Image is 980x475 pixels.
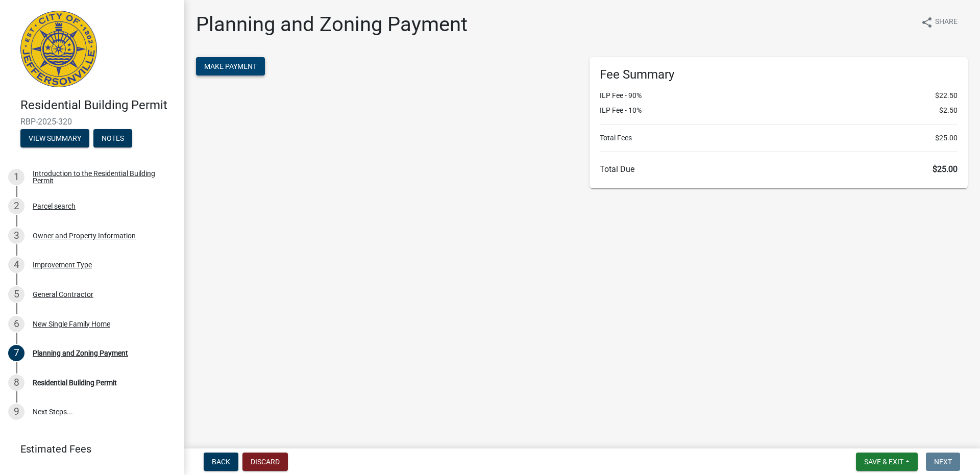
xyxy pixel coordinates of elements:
div: 5 [8,286,24,303]
span: $2.50 [939,105,958,116]
button: Next [926,453,960,471]
span: $22.50 [935,90,958,101]
button: Back [204,453,238,471]
li: ILP Fee - 90% [600,90,958,101]
span: $25.00 [933,164,958,174]
li: ILP Fee - 10% [600,105,958,116]
div: 4 [8,257,24,273]
span: Back [212,458,230,466]
h6: Fee Summary [600,67,958,82]
h1: Planning and Zoning Payment [196,12,468,37]
button: View Summary [20,129,89,147]
div: Residential Building Permit [33,379,117,386]
span: Next [934,458,952,466]
div: General Contractor [33,291,93,298]
li: Total Fees [600,133,958,143]
div: 1 [8,169,24,185]
button: Discard [242,453,288,471]
span: Save & Exit [864,458,903,466]
div: 9 [8,404,24,420]
div: Improvement Type [33,261,92,268]
span: RBP-2025-320 [20,117,163,127]
div: 3 [8,228,24,244]
button: shareShare [913,12,966,32]
h4: Residential Building Permit [20,98,176,113]
div: 7 [8,345,24,361]
img: City of Jeffersonville, Indiana [20,11,97,87]
div: Parcel search [33,203,76,210]
a: Estimated Fees [8,439,167,459]
div: Introduction to the Residential Building Permit [33,170,167,184]
button: Save & Exit [856,453,918,471]
div: New Single Family Home [33,320,110,328]
span: Make Payment [204,62,257,70]
h6: Total Due [600,164,958,174]
span: Share [935,16,958,29]
div: Planning and Zoning Payment [33,349,128,357]
wm-modal-confirm: Summary [20,135,89,143]
div: Owner and Property Information [33,232,136,239]
div: 8 [8,374,24,391]
div: 2 [8,198,24,214]
wm-modal-confirm: Notes [93,135,132,143]
i: share [921,16,933,29]
button: Notes [93,129,132,147]
button: Make Payment [196,57,265,76]
span: $25.00 [935,133,958,143]
div: 6 [8,316,24,332]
